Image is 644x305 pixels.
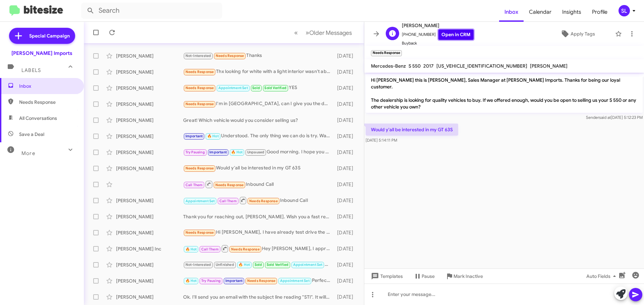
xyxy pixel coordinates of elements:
span: Not-Interested [185,54,211,58]
span: Pause [422,270,435,282]
span: [PERSON_NAME] [402,21,474,29]
div: [PERSON_NAME] [116,197,183,204]
div: Hey [PERSON_NAME], I appreciate your time and follow up but at $21,000. I am going to pass. [183,244,334,253]
span: 🔥 Hot [231,150,243,154]
a: Open in CRM [438,29,474,40]
span: Auto Fields [586,270,619,282]
span: Mark Inactive [453,270,483,282]
button: Previous [290,26,302,40]
span: Sold Verified [264,86,286,90]
div: [DATE] [334,278,359,284]
div: Ok. I'll let you know as soon as I get the responses from our lenders. We'll be in touch! [183,261,334,269]
p: Would y'all be interested in my GT 63S [366,124,458,136]
p: Hi [PERSON_NAME] this is [PERSON_NAME], Sales Manager at [PERSON_NAME] Imports. Thanks for being ... [366,74,643,113]
div: Hi [PERSON_NAME], I have already test drive the car but nobody gave me the call for final papers ... [183,229,334,236]
div: Inbound Call [183,196,334,205]
span: Buyback [402,40,474,47]
span: Needs Response [185,166,214,170]
span: Appointment Set [218,86,248,90]
nav: Page navigation example [290,26,356,40]
span: Important [185,134,203,138]
div: [DATE] [334,294,359,300]
span: Unpaused [247,150,265,154]
span: Needs Response [247,279,276,283]
div: [PERSON_NAME] Inc [116,245,183,252]
div: [PERSON_NAME] [116,294,183,300]
div: [DATE] [334,69,359,75]
div: [PERSON_NAME] [116,117,183,124]
span: Needs Response [215,183,244,187]
div: [DATE] [334,133,359,140]
div: Thx looking for white with a light interior wasn't able to follow the link I'll look at website [183,68,334,76]
span: Needs Response [185,86,214,90]
div: [PERSON_NAME] [116,133,183,140]
span: Needs Response [19,99,76,105]
button: SL [613,5,637,16]
span: Try Pausing [201,279,221,283]
span: Appointment Set [293,262,323,267]
span: Try Pausing [185,150,205,154]
span: Apply Tags [571,28,595,40]
div: [DATE] [334,245,359,252]
span: Not-Interested [185,262,211,267]
div: [PERSON_NAME] [116,149,183,156]
span: Call Them [219,199,237,203]
div: YES [183,84,334,92]
div: Good morning. I hope you had a nice trip. Is [DATE] still good for you to bring your vehicle by? [183,148,334,156]
button: Auto Fields [581,270,624,282]
div: Great! Which vehicle would you consider selling us? [183,117,334,124]
span: Sold [252,86,260,90]
span: 🔥 Hot [185,247,197,251]
span: said at [599,115,611,120]
a: Calendar [524,2,557,22]
div: [PERSON_NAME] [116,213,183,220]
a: Profile [587,2,613,22]
div: [PERSON_NAME] [116,69,183,75]
div: [DATE] [334,85,359,91]
span: S 550 [409,63,421,69]
span: 2017 [423,63,434,69]
span: Unfinished [216,262,234,267]
span: Call Them [201,247,219,251]
div: Perfect. Thank you. [183,277,334,285]
div: [PERSON_NAME] [116,165,183,172]
span: Appointment Set [185,199,215,203]
div: I'm in [GEOGRAPHIC_DATA], can I give you the details and you can give me approximate How much? [183,100,334,108]
span: Needs Response [216,54,244,58]
div: [PERSON_NAME] [116,261,183,268]
div: Inbound Call [183,180,334,188]
span: 🔥 Hot [185,279,197,283]
span: Needs Response [231,247,260,251]
span: » [306,28,309,37]
span: Labels [21,67,41,73]
span: Needs Response [185,70,214,74]
span: All Conversations [19,115,57,122]
small: Needs Response [371,50,402,56]
span: Older Messages [309,29,352,36]
div: [PERSON_NAME] [116,101,183,107]
div: [DATE] [334,229,359,236]
span: Templates [370,270,403,282]
div: [DATE] [334,149,359,156]
div: [DATE] [334,197,359,204]
span: Appointment Set [280,279,310,283]
button: Mark Inactive [440,270,488,282]
div: [DATE] [334,53,359,59]
span: Sender [DATE] 5:12:23 PM [586,115,643,120]
a: Special Campaign [9,28,75,44]
input: Search [81,3,222,19]
span: Needs Response [249,199,278,203]
span: Call Them [185,183,203,187]
div: [DATE] [334,213,359,220]
div: [PERSON_NAME] [116,53,183,59]
div: [DATE] [334,165,359,172]
span: Special Campaign [29,32,70,39]
span: More [21,150,35,156]
div: [DATE] [334,117,359,124]
button: Templates [364,270,408,282]
div: Thanks [183,52,334,60]
a: Insights [557,2,587,22]
span: « [294,28,298,37]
